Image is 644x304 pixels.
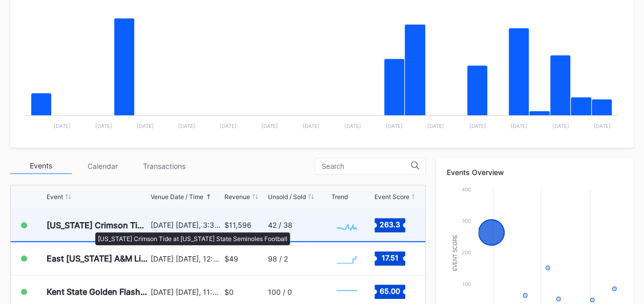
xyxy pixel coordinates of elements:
[452,234,458,271] text: Event Score
[446,168,624,177] div: Events Overview
[552,123,569,129] text: [DATE]
[47,253,148,264] div: East [US_STATE] A&M Lions at [US_STATE] State Seminoles Football
[72,158,133,174] div: Calendar
[427,123,444,129] text: [DATE]
[380,220,400,228] text: 263.3
[303,123,320,129] text: [DATE]
[268,254,288,263] div: 98 / 2
[151,288,222,296] div: [DATE] [DATE], 11:59PM
[380,287,400,295] text: 65.00
[382,253,399,262] text: 17.51
[220,123,237,129] text: [DATE]
[375,193,409,201] div: Event Score
[386,123,403,129] text: [DATE]
[261,123,278,129] text: [DATE]
[151,254,222,263] div: [DATE] [DATE], 12:00PM
[331,193,348,201] div: Trend
[462,249,471,255] text: 200
[224,193,250,201] div: Revenue
[224,254,238,263] div: $49
[331,246,362,271] svg: Chart title
[462,186,471,192] text: 400
[47,220,148,230] div: [US_STATE] Crimson Tide at [US_STATE] State Seminoles Football
[510,123,527,129] text: [DATE]
[133,158,195,174] div: Transactions
[137,123,154,129] text: [DATE]
[268,221,293,229] div: 42 / 38
[268,193,306,201] div: Unsold / Sold
[462,281,471,287] text: 100
[151,193,203,201] div: Venue Date / Time
[331,212,362,238] svg: Chart title
[10,158,72,174] div: Events
[47,287,148,297] div: Kent State Golden Flashes at [US_STATE][GEOGRAPHIC_DATA] Seminoles Football
[54,123,71,129] text: [DATE]
[469,123,486,129] text: [DATE]
[344,123,361,129] text: [DATE]
[47,193,63,201] div: Event
[462,218,471,224] text: 300
[268,288,292,296] div: 100 / 0
[178,123,195,129] text: [DATE]
[593,123,610,129] text: [DATE]
[151,221,222,229] div: [DATE] [DATE], 3:30PM
[224,288,234,296] div: $0
[224,221,252,229] div: $11,596
[321,162,411,170] input: Search
[95,123,112,129] text: [DATE]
